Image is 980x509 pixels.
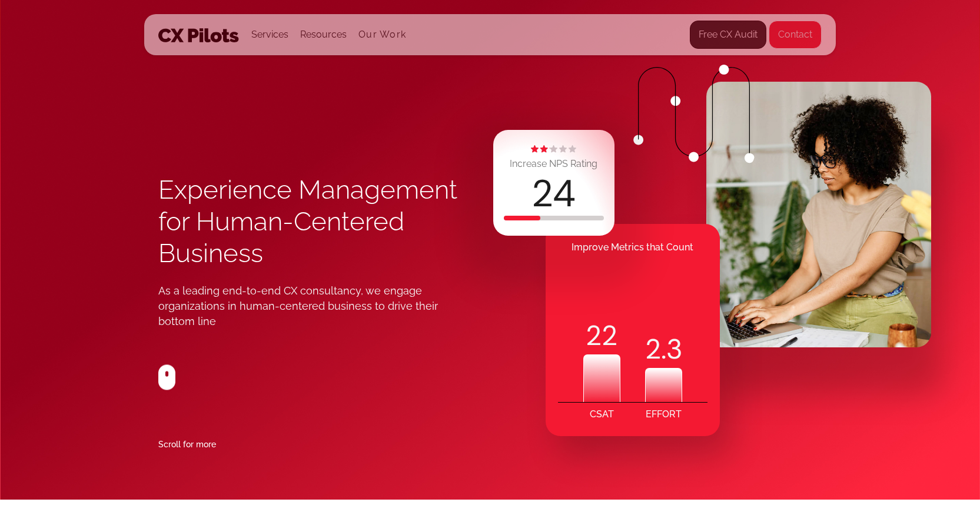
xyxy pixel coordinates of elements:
div: 24 [531,175,576,213]
div: 22 [583,317,620,354]
a: Contact [769,21,822,49]
a: Free CX Audit [690,21,766,49]
div: Services [251,15,288,55]
code: 2 [645,330,661,368]
div: EFFORT [646,403,682,426]
div: As a leading end-to-end CX consultancy, we engage organizations in human-centered business to dri... [158,283,462,329]
div: Improve Metrics that Count [546,236,720,259]
div: Resources [300,15,347,55]
div: Services [251,26,288,43]
div: Increase NPS Rating [510,156,597,172]
div: Scroll for more [158,436,216,453]
code: 3 [666,330,683,368]
div: . [645,330,682,368]
div: Resources [300,26,347,43]
div: CSAT [590,403,614,426]
h1: Experience Management for Human-Centered Business [158,174,490,269]
a: Our Work [358,29,406,40]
